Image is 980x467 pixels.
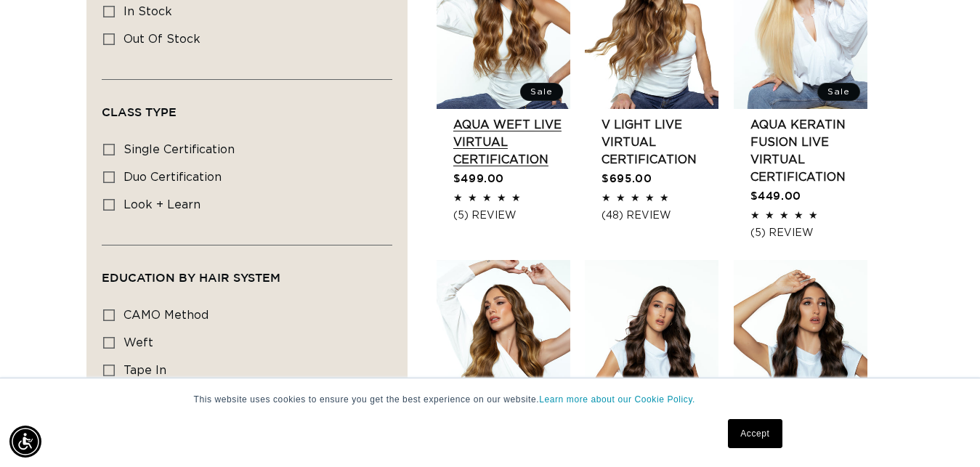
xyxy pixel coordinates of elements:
span: Class Type [102,105,177,118]
span: CAMO Method [123,309,208,321]
summary: Class Type (0 selected) [102,80,392,132]
span: Weft [123,337,153,349]
a: V Light Live Virtual Certification [602,116,718,168]
a: AQUA Keratin Fusion LIVE VIRTUAL Certification [750,116,867,186]
a: Accept [728,419,782,448]
a: Learn more about our Cookie Policy. [539,394,695,405]
span: duo certification [123,171,222,183]
p: This website uses cookies to ensure you get the best experience on our website. [194,393,787,406]
div: Accessibility Menu [9,426,41,458]
summary: Education By Hair system (0 selected) [102,245,392,298]
span: look + learn [123,199,201,211]
span: single certification [123,144,235,155]
span: Education By Hair system [102,271,280,284]
a: AQUA Weft LIVE VIRTUAL Certification [453,116,570,168]
span: In stock [123,6,172,17]
span: Tape In [123,365,166,376]
span: Out of stock [123,33,201,45]
iframe: Chat Widget [907,397,980,467]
